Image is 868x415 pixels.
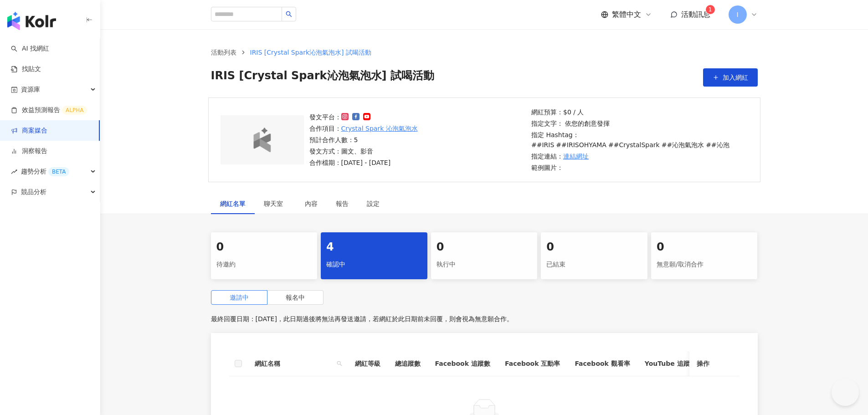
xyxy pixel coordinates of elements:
[428,351,498,376] th: Facebook 追蹤數
[832,379,859,406] iframe: Help Scout Beacon - Open
[264,200,287,207] span: 聊天室
[608,140,660,150] p: ##CrystalSpark
[335,357,344,370] span: search
[736,10,738,20] span: I
[706,5,715,14] sup: 1
[556,140,606,150] p: ##IRISOHYAMA
[326,240,422,255] div: 4
[531,163,748,173] p: 範例圖片：
[216,257,312,272] div: 待邀約
[657,257,752,272] div: 無意願/取消合作
[209,47,238,57] a: 活動列表
[11,169,17,175] span: rise
[531,151,748,161] p: 指定連結：
[21,79,40,100] span: 資源庫
[531,140,554,150] p: ##IRIS
[241,128,283,152] img: logo
[309,158,418,168] p: 合作檔期：[DATE] - [DATE]
[531,130,748,150] p: 指定 Hashtag：
[305,199,318,209] div: 內容
[546,257,642,272] div: 已結束
[7,12,56,30] img: logo
[531,107,748,117] p: 網紅預算：$0 / 人
[336,199,349,209] div: 報告
[286,294,305,301] span: 報名中
[723,74,748,81] span: 加入網紅
[388,351,428,376] th: 總追蹤數
[309,135,418,145] p: 預計合作人數：5
[11,106,87,115] a: 效益預測報告ALPHA
[348,351,388,376] th: 網紅等級
[11,44,49,53] a: searchAI 找網紅
[563,151,589,161] a: 連結網址
[309,123,418,133] p: 合作項目：
[211,312,758,326] p: 最終回覆日期：[DATE]，此日期過後將無法再發送邀請，若網紅於此日期前未回覆，則會視為無意願合作。
[309,112,418,122] p: 發文平台：
[498,351,567,376] th: Facebook 互動率
[367,199,380,209] div: 設定
[48,167,69,176] div: BETA
[689,351,740,376] th: 操作
[706,140,729,150] p: ##沁泡
[337,361,342,366] span: search
[437,240,532,255] div: 0
[220,199,246,209] div: 網紅名單
[250,49,371,56] span: IRIS [Crystal Spark沁泡氣泡水] 試喝活動
[21,161,69,182] span: 趨勢分析
[341,123,418,133] a: Crystal Spark 沁泡氣泡水
[309,146,418,156] p: 發文方式：圖文、影音
[703,68,758,87] button: 加入網紅
[681,10,710,19] span: 活動訊息
[326,257,422,272] div: 確認中
[437,257,532,272] div: 執行中
[709,6,712,13] span: 1
[612,10,641,20] span: 繁體中文
[216,240,312,255] div: 0
[567,351,637,376] th: Facebook 觀看率
[546,240,642,255] div: 0
[531,118,748,128] p: 指定文字： 依您的創意發揮
[211,68,434,87] span: IRIS [Crystal Spark沁泡氣泡水] 試喝活動
[662,140,704,150] p: ##沁泡氣泡水
[21,182,46,202] span: 競品分析
[11,65,41,74] a: 找貼文
[11,147,47,156] a: 洞察報告
[286,11,292,17] span: search
[657,240,752,255] div: 0
[255,359,333,369] span: 網紅名稱
[11,126,47,135] a: 商案媒合
[230,294,249,301] span: 邀請中
[637,351,704,376] th: YouTube 追蹤數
